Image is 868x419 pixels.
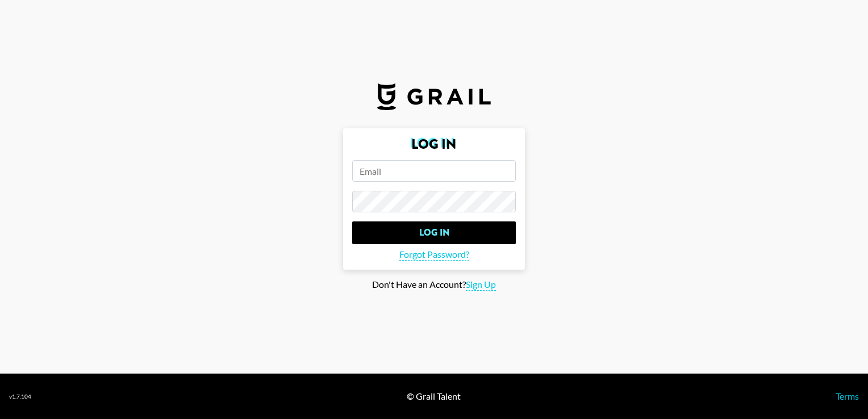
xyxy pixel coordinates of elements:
input: Log In [352,221,516,244]
h2: Log In [352,137,516,151]
img: Grail Talent Logo [377,83,491,110]
div: Don't Have an Account? [9,279,859,291]
div: v 1.7.104 [9,393,31,400]
input: Email [352,160,516,182]
div: © Grail Talent [407,391,461,402]
a: Terms [836,391,859,401]
span: Sign Up [466,279,496,291]
span: Forgot Password? [399,249,469,261]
